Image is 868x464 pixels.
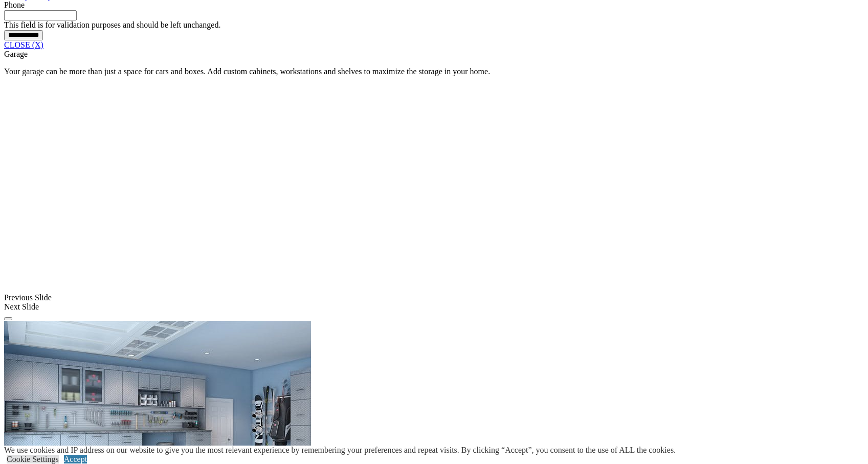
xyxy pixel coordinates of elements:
div: Previous Slide [4,293,864,302]
a: CLOSE (X) [4,40,43,49]
a: Cookie Settings [7,455,59,463]
label: Phone [4,1,25,9]
div: We use cookies and IP address on our website to give you the most relevant experience by remember... [4,446,676,455]
a: Accept [64,455,87,463]
p: Your garage can be more than just a space for cars and boxes. Add custom cabinets, workstations a... [4,67,864,76]
div: Next Slide [4,302,864,312]
button: Click here to pause slide show [4,317,12,320]
div: This field is for validation purposes and should be left unchanged. [4,20,864,30]
span: Garage [4,50,28,58]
